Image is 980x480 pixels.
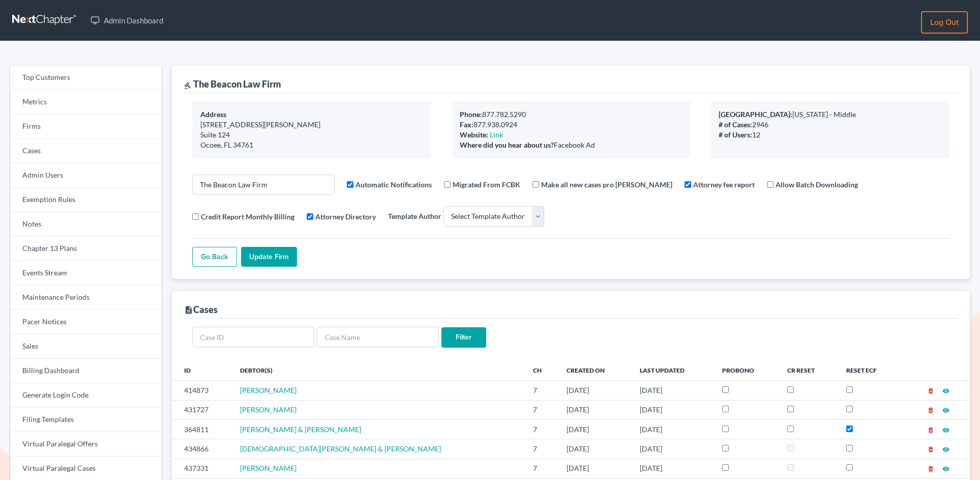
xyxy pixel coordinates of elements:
i: delete_forever [927,387,934,394]
th: Debtor(s) [232,360,525,380]
a: Generate Login Code [10,383,162,408]
a: Filing Templates [10,408,162,432]
th: Last Updated [632,360,714,380]
i: visibility [942,427,949,434]
td: [DATE] [558,400,632,419]
a: Metrics [10,90,162,115]
a: delete_forever [927,425,934,434]
div: Cases [184,303,218,316]
a: Pacer Notices [10,310,162,334]
label: Automatic Notifications [355,179,432,190]
b: # of Cases: [719,120,752,129]
a: Admin Dashboard [85,11,168,30]
div: 877.782.5290 [460,109,682,120]
a: [DEMOGRAPHIC_DATA][PERSON_NAME] & [PERSON_NAME] [240,444,441,453]
input: Update Firm [241,247,297,267]
td: 7 [525,439,558,459]
td: 7 [525,400,558,419]
a: [PERSON_NAME] [240,386,296,394]
a: [PERSON_NAME] [240,405,296,414]
a: visibility [942,425,949,434]
div: 2946 [719,120,941,130]
input: Case ID [192,327,314,347]
a: delete_forever [927,464,934,472]
b: # of Users: [719,130,752,139]
b: Phone: [460,110,482,119]
a: Maintenance Periods [10,286,162,310]
td: [DATE] [558,439,632,459]
a: [PERSON_NAME] [240,464,296,472]
i: description [184,305,193,315]
label: Allow Batch Downloading [776,179,858,190]
a: Sales [10,334,162,359]
div: 877.938.0924 [460,120,682,130]
i: delete_forever [927,407,934,414]
a: Events Stream [10,261,162,286]
a: Link [490,130,503,139]
div: The Beacon Law Firm [184,78,281,90]
td: 7 [525,459,558,478]
label: Attorney fee report [693,179,755,190]
td: [DATE] [632,400,714,419]
th: ID [172,360,232,380]
div: Facebook Ad [460,140,682,150]
div: 12 [719,130,941,140]
b: Where did you hear about us? [460,140,554,149]
td: [DATE] [558,419,632,439]
td: 434866 [172,439,232,459]
td: [DATE] [632,439,714,459]
td: 431727 [172,400,232,419]
label: Make all new cases pro [PERSON_NAME] [541,179,672,190]
a: Firms [10,115,162,139]
div: [STREET_ADDRESS][PERSON_NAME] [200,120,423,130]
a: Exemption Rules [10,188,162,212]
th: Reset ECF [838,360,901,380]
th: Ch [525,360,558,380]
td: [DATE] [632,381,714,400]
b: Fax: [460,120,473,129]
a: visibility [942,405,949,414]
i: visibility [942,446,949,453]
a: Virtual Paralegal Offers [10,432,162,457]
i: delete_forever [927,465,934,472]
a: visibility [942,386,949,394]
b: [GEOGRAPHIC_DATA]: [719,110,792,119]
label: Attorney Directory [315,211,376,222]
a: Chapter 13 Plans [10,237,162,261]
i: visibility [942,407,949,414]
a: Go Back [192,247,237,267]
td: [DATE] [558,381,632,400]
a: visibility [942,464,949,472]
a: delete_forever [927,444,934,453]
a: delete_forever [927,386,934,394]
a: Top Customers [10,66,162,90]
input: Case Name [317,327,439,347]
label: Credit Report Monthly Billing [201,211,294,222]
i: delete_forever [927,427,934,434]
a: Billing Dashboard [10,359,162,383]
td: 437331 [172,459,232,478]
td: 414873 [172,381,232,400]
td: 7 [525,381,558,400]
b: Address [200,110,226,119]
th: ProBono [714,360,779,380]
td: [DATE] [632,459,714,478]
th: Created On [558,360,632,380]
th: CR Reset [779,360,838,380]
td: [DATE] [558,459,632,478]
label: Template Author [388,211,441,221]
td: 364811 [172,419,232,439]
a: Admin Users [10,163,162,188]
div: Suite 124 [200,130,423,140]
i: visibility [942,387,949,394]
td: [DATE] [632,419,714,439]
i: visibility [942,465,949,472]
a: Log out [921,11,968,34]
div: Ocoee, FL 34761 [200,140,423,150]
span: [PERSON_NAME] & [PERSON_NAME] [240,425,361,434]
td: 7 [525,419,558,439]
